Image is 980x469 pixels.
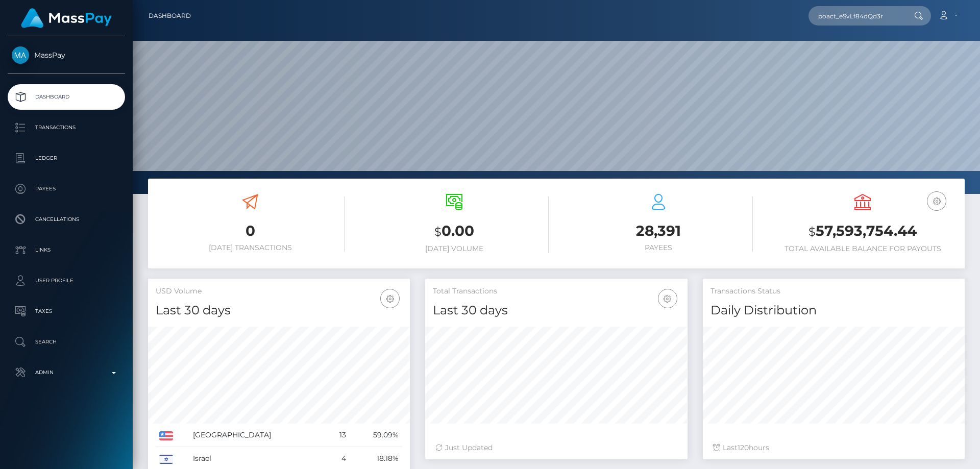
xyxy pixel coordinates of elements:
a: User Profile [8,268,125,293]
h5: USD Volume [156,286,402,297]
p: Ledger [12,151,121,166]
a: Payees [8,176,125,202]
p: Transactions [12,120,121,135]
a: Search [8,329,125,355]
p: Taxes [12,304,121,319]
h5: Total Transactions [433,286,679,297]
p: Payees [12,181,121,196]
p: Dashboard [12,89,121,105]
h6: [DATE] Volume [360,244,549,253]
img: US.png [159,431,173,440]
img: IL.png [159,455,173,464]
h3: 28,391 [564,221,753,241]
p: Links [12,242,121,258]
a: Links [8,237,125,263]
p: Admin [12,365,121,380]
a: Dashboard [149,5,191,27]
img: MassPay Logo [21,8,112,28]
h6: Payees [564,243,753,252]
img: MassPay [12,46,29,64]
div: Last hours [713,442,954,453]
h4: Daily Distribution [710,302,957,319]
td: 59.09% [350,424,402,447]
h6: Total Available Balance for Payouts [768,244,957,253]
div: Just Updated [435,442,677,453]
span: 120 [738,443,749,452]
a: Admin [8,360,125,385]
a: Ledger [8,145,125,171]
a: Cancellations [8,207,125,232]
small: $ [434,225,442,239]
input: Search... [808,6,904,26]
h3: 57,593,754.44 [768,221,957,242]
p: Cancellations [12,212,121,227]
h4: Last 30 days [156,302,402,319]
a: Dashboard [8,84,125,110]
h3: 0 [156,221,345,241]
span: MassPay [8,51,125,60]
h6: [DATE] Transactions [156,243,345,252]
td: 13 [327,424,350,447]
p: Search [12,334,121,350]
h5: Transactions Status [710,286,957,297]
h3: 0.00 [360,221,549,242]
h4: Last 30 days [433,302,679,319]
a: Taxes [8,299,125,324]
td: [GEOGRAPHIC_DATA] [189,424,327,447]
small: $ [808,225,816,239]
a: Transactions [8,115,125,140]
p: User Profile [12,273,121,288]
